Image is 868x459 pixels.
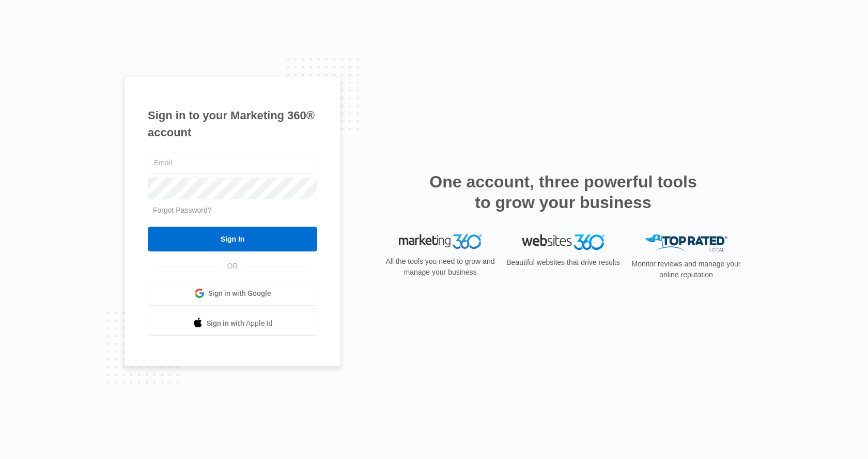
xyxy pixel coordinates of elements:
p: Monitor reviews and manage your online reputation [628,259,744,280]
input: Sign In [148,227,317,251]
h2: One account, three powerful tools to grow your business [426,171,700,213]
span: Sign in with Apple Id [207,318,273,329]
img: Websites 360 [522,234,605,249]
img: Top Rated Local [645,234,727,251]
p: Beautiful websites that drive results [505,257,621,268]
h1: Sign in to your Marketing 360® account [148,107,317,141]
a: Sign in with Apple Id [148,311,317,336]
p: All the tools you need to grow and manage your business [382,256,498,278]
img: Marketing 360 [399,234,482,249]
span: OR [220,261,245,272]
span: Sign in with Google [208,288,271,299]
a: Sign in with Google [148,281,317,306]
input: Email [148,152,317,173]
a: Forgot Password? [153,206,212,214]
